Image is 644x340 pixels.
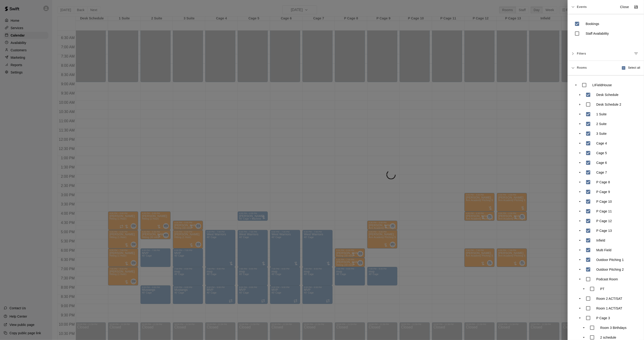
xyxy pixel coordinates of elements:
p: P Cage 9 [596,190,610,194]
span: Filters [577,49,586,58]
p: Desk Schedule 2 [596,102,621,107]
p: P Cage 13 [596,228,612,233]
p: Multi Field [596,248,611,252]
p: Outdoor Pitching 2 [596,267,624,272]
p: P Cage 10 [596,199,612,204]
p: P Cage 11 [596,209,612,214]
p: Cage 7 [596,170,607,175]
p: Room 1 ACT/SAT [596,306,622,311]
span: Select all [628,66,640,70]
p: LIFieldHouse [592,83,612,87]
span: Rooms [577,66,587,69]
div: RoomsSelect all [568,61,644,75]
button: Close sidebar [617,3,632,11]
p: P Cage 12 [596,219,612,223]
p: Cage 5 [596,151,607,155]
p: Outdoor Pitching 1 [596,257,624,262]
p: Room 2 ACT/SAT [596,296,622,301]
p: 1 Suite [596,112,607,116]
p: P Cage 8 [596,180,610,184]
p: 3 Suite [596,131,607,136]
p: 2 schedule [600,335,616,340]
p: Cage 4 [596,141,607,146]
p: Staff Availability [586,31,609,36]
p: Desk Schedule [596,92,619,97]
button: Manage filters [632,49,640,58]
p: 2 Suite [596,122,607,126]
button: Save as default view [632,3,640,11]
p: Podcast Room [596,277,618,282]
p: PT [600,287,604,291]
span: Events [577,3,587,11]
p: Cage 6 [596,160,607,165]
p: Close [620,5,629,9]
p: P Cage 3 [596,316,610,320]
div: FiltersManage filters [568,47,644,61]
p: Bookings [586,21,599,26]
p: Infield [596,238,605,243]
p: Room 3 Birthdays [600,325,627,330]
